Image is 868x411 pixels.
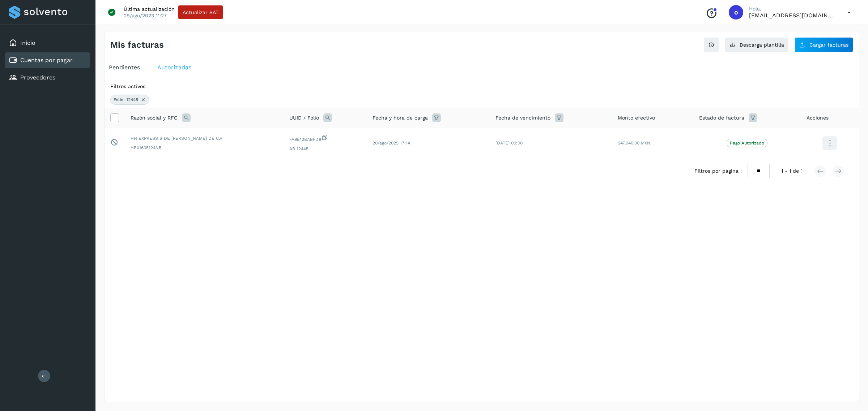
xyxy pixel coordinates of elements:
p: Última actualización [124,6,175,12]
span: Cargar facturas [809,42,848,47]
span: HEX1605124N5 [131,144,278,151]
button: Actualizar SAT [178,5,223,19]
span: HH EXPRESS S DE [PERSON_NAME] DE C.V [131,135,278,142]
a: Proveedores [20,74,55,81]
span: Monto efectivo [618,114,655,122]
span: FA9E13BABFD8 [289,134,361,143]
span: [DATE] 00:00 [495,140,523,146]
p: 29/ago/2023 11:27 [124,12,167,19]
span: Folio: 12445 [114,96,138,103]
div: Inicio [5,35,90,51]
p: Hola, [749,6,836,12]
span: UUID / Folio [289,114,319,122]
div: Folio: 12445 [110,95,149,105]
span: AB 12445 [289,146,361,152]
span: Actualizar SAT [183,10,218,15]
span: Acciones [807,114,829,122]
span: Filtros por página : [694,167,742,175]
span: 20/ago/2025 17:14 [373,140,410,146]
span: Pendientes [109,64,140,71]
span: Razón social y RFC [131,114,178,122]
p: orlando@rfllogistics.com.mx [749,12,836,19]
h4: Mis facturas [110,40,164,50]
span: Autorizadas [157,64,191,71]
span: Fecha de vencimiento [495,114,550,122]
span: 1 - 1 de 1 [781,167,803,175]
button: Cargar facturas [795,37,853,52]
span: Descarga plantilla [740,42,784,47]
span: $47,040.00 MXN [618,140,650,146]
span: Estado de factura [699,114,744,122]
a: Inicio [20,39,35,46]
div: Proveedores [5,70,90,86]
div: Cuentas por pagar [5,52,90,68]
div: Filtros activos [110,83,853,90]
span: Fecha y hora de carga [373,114,428,122]
a: Cuentas por pagar [20,57,73,64]
button: Descarga plantilla [725,37,789,52]
p: Pago Autorizado [730,140,764,146]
